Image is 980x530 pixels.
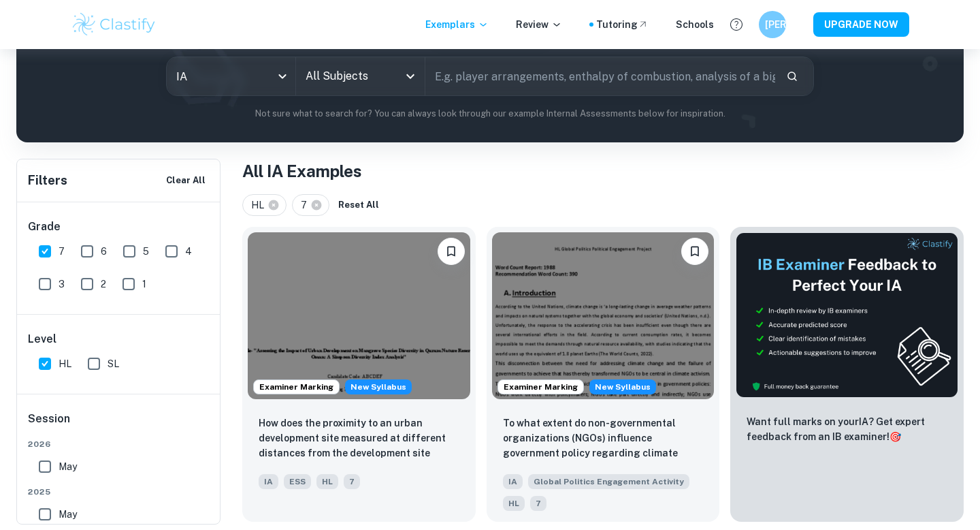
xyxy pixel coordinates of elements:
span: HL [316,474,338,489]
span: IA [259,474,278,489]
h6: Filters [28,171,67,190]
h6: Grade [28,219,210,235]
h1: All IA Examples [242,159,964,183]
button: Help and Feedback [725,13,748,36]
span: Global Politics Engagement Activity [528,474,689,489]
p: Want full marks on your IA ? Get expert feedback from an IB examiner! [747,414,947,444]
button: UPGRADE NOW [813,12,909,37]
span: SL [108,356,119,371]
span: May [59,459,77,474]
img: Global Politics Engagement Activity IA example thumbnail: To what extent do non-governmental organ [492,232,715,399]
span: 2025 [28,486,210,498]
button: Bookmark [681,238,708,265]
span: 5 [143,244,149,259]
span: HL [59,356,71,371]
p: How does the proximity to an urban development site measured at different distances from the deve... [259,416,459,462]
span: 7 [344,474,360,489]
span: Examiner Marking [498,381,583,393]
span: 2 [101,277,106,292]
button: Clear All [163,170,209,191]
span: 7 [530,496,546,511]
div: Starting from the May 2026 session, the ESS IA requirements have changed. We created this exempla... [345,379,412,394]
button: Search [781,65,804,88]
a: Examiner MarkingStarting from the May 2026 session, the ESS IA requirements have changed. We crea... [242,227,476,522]
p: Review [516,17,562,32]
span: 2026 [28,438,210,450]
h6: Session [28,411,210,438]
span: IA [503,474,523,489]
a: Examiner MarkingStarting from the May 2026 session, the Global Politics Engagement Activity requi... [487,227,720,522]
span: 🎯 [889,431,901,442]
span: 1 [142,277,146,292]
img: Thumbnail [736,232,958,398]
span: HL [503,496,525,511]
span: 7 [301,198,313,213]
span: 7 [59,244,65,259]
span: 6 [101,244,107,259]
div: Starting from the May 2026 session, the Global Politics Engagement Activity requirements have cha... [589,379,656,394]
h6: [PERSON_NAME] [765,17,781,32]
span: HL [251,198,270,213]
img: Clastify logo [71,11,157,38]
a: Schools [676,17,714,32]
h6: Level [28,331,210,347]
a: Tutoring [596,17,649,32]
span: May [59,507,77,522]
button: Open [401,67,420,86]
button: [PERSON_NAME] [759,11,786,38]
p: Exemplars [425,17,489,32]
a: ThumbnailWant full marks on yourIA? Get expert feedback from an IB examiner! [730,227,964,522]
span: New Syllabus [345,379,412,394]
div: HL [242,194,287,216]
button: Reset All [335,195,382,215]
span: ESS [284,474,311,489]
span: 4 [185,244,192,259]
span: Examiner Marking [254,381,339,393]
img: ESS IA example thumbnail: How does the proximity to an urban devel [248,232,470,399]
span: 3 [59,277,65,292]
span: New Syllabus [589,379,656,394]
div: IA [167,57,295,95]
input: E.g. player arrangements, enthalpy of combustion, analysis of a big city... [425,57,775,95]
div: 7 [292,194,329,216]
p: Not sure what to search for? You can always look through our example Internal Assessments below f... [27,107,953,121]
button: Bookmark [438,238,465,265]
p: To what extent do non-governmental organizations (NGOs) influence government policy regarding cli... [503,416,704,462]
